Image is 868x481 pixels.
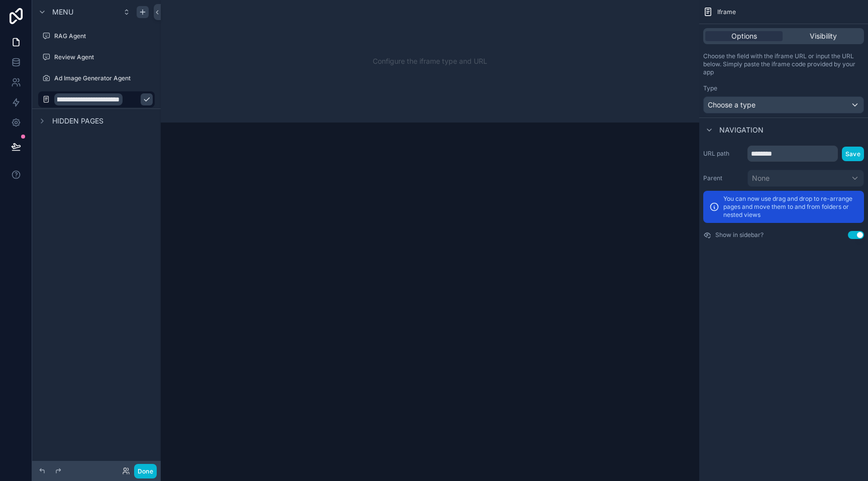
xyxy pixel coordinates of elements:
[38,49,155,65] a: Review Agent
[703,52,864,76] p: Choose the field with the iframe URL or input the URL below. Simply paste the iframe code provide...
[38,70,155,86] a: Ad Image Generator Agent
[54,32,153,40] label: RAG Agent
[134,464,157,478] button: Done
[719,125,764,135] span: Navigation
[717,8,736,16] span: Iframe
[747,170,864,187] button: None
[810,31,837,41] span: Visibility
[723,195,858,219] p: You can now use drag and drop to re-arrange pages and move them to and from folders or nested views
[703,84,717,92] label: Type
[52,116,103,126] span: Hidden pages
[708,100,755,109] span: Choose a type
[752,173,770,183] span: None
[842,147,864,161] button: Save
[54,74,153,82] label: Ad Image Generator Agent
[703,174,743,182] label: Parent
[54,53,153,61] label: Review Agent
[177,16,683,106] div: Configure the iframe type and URL
[703,150,743,158] label: URL path
[715,231,764,239] label: Show in sidebar?
[703,96,864,113] button: Choose a type
[52,7,73,17] span: Menu
[38,28,155,44] a: RAG Agent
[731,31,757,41] span: Options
